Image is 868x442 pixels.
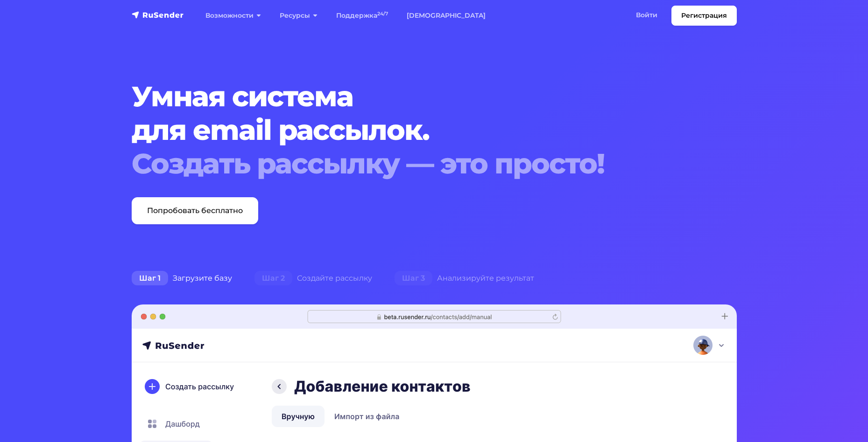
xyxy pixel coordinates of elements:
a: Регистрация [671,6,737,26]
div: Анализируйте результат [383,269,545,288]
span: Шаг 3 [395,271,432,286]
span: Шаг 2 [254,271,292,286]
a: Ресурсы [270,6,327,25]
div: Загрузите базу [120,269,243,288]
span: Шаг 1 [132,271,168,286]
a: Поддержка24/7 [327,6,397,25]
a: [DEMOGRAPHIC_DATA] [397,6,495,25]
h1: Умная система для email рассылок. [132,80,685,180]
div: Создайте рассылку [243,269,383,288]
a: Войти [627,6,667,25]
a: Возможности [196,6,270,25]
div: Создать рассылку — это просто! [132,147,685,180]
img: RuSender [132,10,184,20]
a: Попробовать бесплатно [132,197,258,224]
sup: 24/7 [377,11,388,17]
